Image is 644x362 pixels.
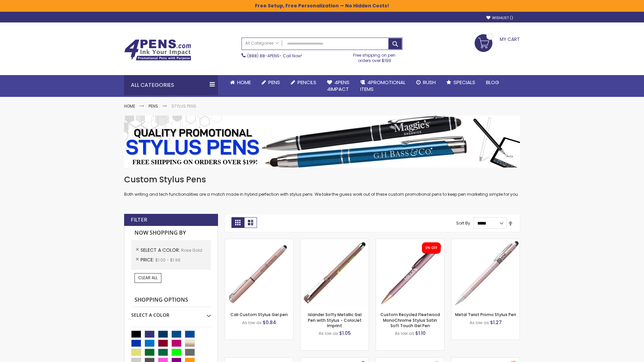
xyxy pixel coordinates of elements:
[181,247,202,253] span: Rose Gold
[225,239,293,244] a: Cali Custom Stylus Gel pen-Rose Gold
[490,319,502,326] span: $1.27
[481,75,504,90] a: Blog
[411,75,441,90] a: Rush
[138,275,158,281] span: Clear All
[141,247,181,253] span: Select A Color
[245,41,279,46] span: All Categories
[486,15,513,20] a: Wishlist
[247,53,302,59] span: - Call Now!
[231,217,244,228] strong: Grid
[263,319,276,326] span: $0.84
[441,75,481,90] a: Specials
[327,79,350,93] span: 4Pens 4impact
[395,330,414,336] span: As low as
[171,103,196,109] strong: Stylus Pens
[242,38,282,49] a: All Categories
[225,75,256,90] a: Home
[346,50,403,63] div: Free shipping on pen orders over $199
[141,256,155,263] span: Price
[131,216,147,224] strong: Filter
[486,79,499,86] span: Blog
[301,239,369,307] img: Islander Softy Metallic Gel Pen with Stylus - ColorJet Imprint-Rose Gold
[285,75,322,90] a: Pencils
[247,53,279,59] a: (888) 88-4PENS
[453,79,475,86] span: Specials
[124,103,135,109] a: Home
[124,116,520,168] img: Stylus Pens
[124,174,520,197] div: Both writing and tech functionalities are a match made in hybrid perfection with stylus pens. We ...
[470,320,489,325] span: As low as
[425,246,437,250] div: 5% OFF
[155,257,180,263] span: $1.00 - $1.99
[451,239,520,307] img: Metal Twist Promo Stylus Pen-Rose gold
[415,330,426,337] span: $1.10
[355,75,411,97] a: 4PROMOTIONALITEMS
[376,239,444,244] a: Custom Recycled Fleetwood MonoChrome Stylus Satin Soft Touch Gel Pen-Rose Gold
[135,273,161,283] a: Clear All
[131,307,211,318] div: Select A Color
[456,220,470,226] label: Sort By
[301,239,369,244] a: Islander Softy Metallic Gel Pen with Stylus - ColorJet Imprint-Rose Gold
[256,75,285,90] a: Pens
[230,312,288,317] a: Cali Custom Stylus Gel pen
[131,293,211,307] strong: Shopping Options
[451,239,520,244] a: Metal Twist Promo Stylus Pen-Rose gold
[339,330,351,337] span: $1.05
[242,320,262,325] span: As low as
[322,75,355,97] a: 4Pens4impact
[149,103,158,109] a: Pens
[376,239,444,307] img: Custom Recycled Fleetwood MonoChrome Stylus Satin Soft Touch Gel Pen-Rose Gold
[455,312,516,317] a: Metal Twist Promo Stylus Pen
[319,330,338,336] span: As low as
[298,79,316,86] span: Pencils
[124,39,191,61] img: 4Pens Custom Pens and Promotional Products
[360,79,406,93] span: 4PROMOTIONAL ITEMS
[308,312,362,328] a: Islander Softy Metallic Gel Pen with Stylus - ColorJet Imprint
[225,239,293,307] img: Cali Custom Stylus Gel pen-Rose Gold
[268,79,280,86] span: Pens
[124,75,218,95] div: All Categories
[237,79,251,86] span: Home
[131,226,211,240] strong: Now Shopping by
[124,174,520,185] h1: Custom Stylus Pens
[423,79,436,86] span: Rush
[380,312,440,328] a: Custom Recycled Fleetwood MonoChrome Stylus Satin Soft Touch Gel Pen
